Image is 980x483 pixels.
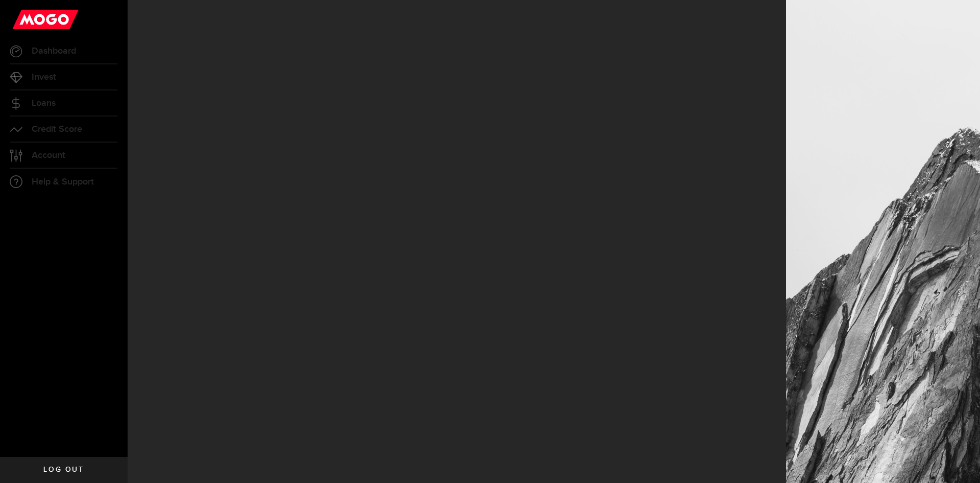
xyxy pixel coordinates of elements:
[32,177,94,187] span: Help & Support
[32,99,56,108] span: Loans
[43,466,84,473] span: Log out
[32,73,56,82] span: Invest
[32,47,76,56] span: Dashboard
[32,151,65,160] span: Account
[32,125,82,134] span: Credit Score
